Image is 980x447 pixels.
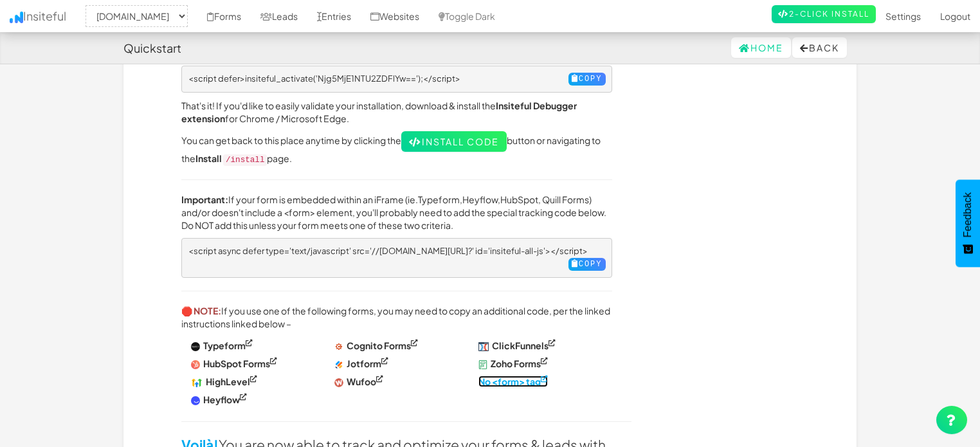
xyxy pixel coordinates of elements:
[478,376,548,387] a: No <form> tag
[334,358,388,369] a: Jotform
[191,378,203,387] img: D4AAAAldEVYdGRhdGU6bW9kaWZ5ADIwMjAtMDEtMjVUMjM6MzI6MjgrMDA6MDC0P0SCAAAAAElFTkSuQmCC
[181,305,221,316] strong: 🛑 NOTE:
[123,42,181,55] h4: Quickstart
[792,37,847,58] button: Back
[191,394,247,405] a: Heyflow
[181,194,228,205] b: Important:
[191,396,200,405] img: fX4Dg6xjN5AY=
[334,340,418,351] a: Cognito Forms
[191,342,200,351] img: XiAAAAAAAAAAAAAAAAAAAAAAAAAAAAAAAAAAAAAAAAAAAAAAAAAAAAAAAAAAAAAAAIB35D9KrFiBXzqGhgAAAABJRU5ErkJggg==
[203,340,246,351] strong: Typeform
[334,378,343,387] img: w+GLbPZOKCQIQAAACV0RVh0ZGF0ZTpjcmVhdGUAMjAyMS0wNS0yOFQwNTowNDowNyswMDowMFNyrecAAAAldEVYdGRhdGU6bW...
[191,376,257,387] a: HighLevel
[223,154,267,166] code: /install
[181,131,612,167] p: You can get back to this place anytime by clicking the button or navigating to the page.
[195,152,222,164] a: Install
[347,358,381,369] strong: Jotform
[191,340,253,351] a: Typeform
[334,360,343,369] img: o6Mj6xhs23sAAAAASUVORK5CYII=
[462,194,498,205] a: Heyflow
[731,37,791,58] a: Home
[491,358,541,369] strong: Zoho Forms
[206,376,250,387] strong: HighLevel
[478,358,548,369] a: Zoho Forms
[401,131,507,152] a: Install Code
[478,342,489,351] img: 79z+orbB7DufOPAAAAABJRU5ErkJggg==
[962,192,974,237] span: Feedback
[203,358,270,369] strong: HubSpot Forms
[347,376,376,387] strong: Wufoo
[492,340,549,351] strong: ClickFunnels
[181,100,577,124] a: Insiteful Debugger extension
[478,360,487,369] img: U8idtWpaKY2+ORPHVql5pQEDWNhgaGm4YdkUbrL+jWclQefM8+7FLRsGs6DJ2N0wdy5G9AqVWajYbgW7j+JiKUpMuDc4TxAw1...
[334,376,383,387] a: Wufoo
[772,5,876,23] a: 2-Click Install
[181,304,612,330] p: If you use one of the following forms, you may need to copy an additional code, per the linked in...
[478,340,556,351] a: ClickFunnels
[500,194,538,205] a: HubSpot
[10,12,23,23] img: icon.png
[334,342,343,351] img: 4PZeqjtP8MVz1tdhwd9VTVN4U7hyg3DMAzDMAzDMAzDMAzDMAzDMAzDML74B3OcR2494FplAAAAAElFTkSuQmCC
[181,193,612,232] p: If your form is embedded within an iFrame (ie. , , , Quill Forms) and/or doesn't include a <form>...
[191,358,277,369] a: HubSpot Forms
[568,258,606,271] button: Copy
[203,394,240,405] strong: Heyflow
[347,340,411,351] strong: Cognito Forms
[181,99,612,125] p: That's it! If you'd like to easily validate your installation, download & install the for Chrome ...
[191,360,200,369] img: Z
[568,73,606,86] button: Copy
[188,73,460,84] span: <script defer>insiteful_activate('Njg5MjE1NTU2ZDFlYw==');</script>
[418,194,460,205] a: Typeform
[478,376,541,387] strong: No <form> tag
[188,246,588,256] span: <script async defer type='text/javascript' src='//[DOMAIN_NAME][URL]?' id='insiteful-all-js'></sc...
[956,179,980,267] button: Feedback - Show survey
